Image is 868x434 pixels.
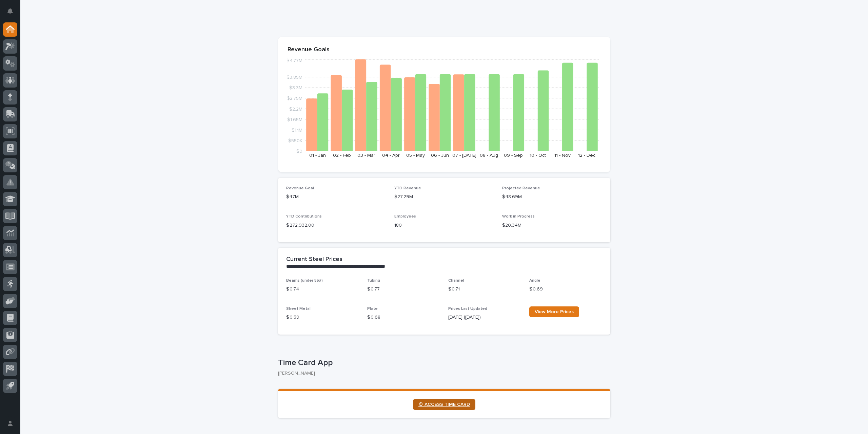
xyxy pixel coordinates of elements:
span: Tubing [367,279,380,283]
text: 01 - Jan [309,153,326,158]
text: 07 - [DATE] [452,153,476,158]
text: 05 - May [406,153,425,158]
span: Work in Progress [502,214,535,219]
span: Beams (under 55#) [286,279,323,283]
p: $27.29M [394,193,494,201]
a: View More Prices [529,306,579,317]
p: [PERSON_NAME] [278,371,605,376]
span: YTD Revenue [394,186,421,190]
p: $ 0.68 [367,314,440,321]
span: Sheet Metal [286,307,311,311]
span: ⏲ ACCESS TIME CARD [418,402,470,407]
span: YTD Contributions [286,214,322,219]
p: $ 0.69 [529,286,602,293]
p: 180 [394,222,494,229]
tspan: $3.85M [287,75,302,80]
text: 10 - Oct [530,153,546,158]
span: View More Prices [535,309,574,314]
a: ⏲ ACCESS TIME CARD [413,399,475,410]
p: Time Card App [278,358,608,368]
p: $ 272,932.00 [286,222,386,229]
span: Employees [394,214,416,219]
div: Notifications [8,8,17,19]
tspan: $4.77M [287,58,302,63]
text: 02 - Feb [333,153,351,158]
p: $ 0.71 [448,286,521,293]
p: $20.34M [502,222,602,229]
span: Angle [529,279,540,283]
tspan: $2.2M [289,107,302,111]
text: 08 - Aug [480,153,498,158]
tspan: $1.1M [292,128,302,132]
p: $47M [286,193,386,201]
text: 09 - Sep [504,153,523,158]
text: 11 - Nov [554,153,571,158]
tspan: $2.75M [287,96,302,101]
tspan: $1.65M [287,117,302,122]
text: 04 - Apr [382,153,400,158]
h2: Current Steel Prices [286,256,342,263]
span: Revenue Goal [286,186,314,190]
p: [DATE] ([DATE]) [448,314,521,321]
button: Notifications [3,4,17,18]
p: $48.69M [502,193,602,201]
span: Prices Last Updated [448,307,487,311]
span: Channel [448,279,464,283]
span: Projected Revenue [502,186,540,190]
text: 03 - Mar [357,153,375,158]
p: $ 0.77 [367,286,440,293]
text: 06 - Jun [431,153,449,158]
span: Plate [367,307,378,311]
tspan: $3.3M [289,86,302,90]
text: 12 - Dec [578,153,595,158]
p: Revenue Goals [288,46,601,54]
tspan: $0 [296,149,302,154]
tspan: $550K [288,138,302,143]
p: $ 0.59 [286,314,359,321]
p: $ 0.74 [286,286,359,293]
